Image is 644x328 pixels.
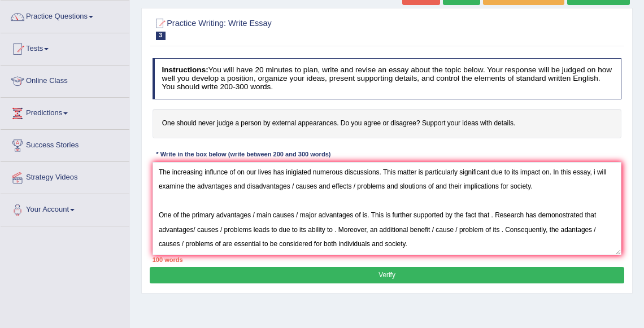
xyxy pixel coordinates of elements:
a: Tests [1,33,129,62]
h4: One should never judge a person by external appearances. Do you agree or disagree? Support your i... [153,109,622,138]
a: Predictions [1,98,129,126]
h2: Practice Writing: Write Essay [153,16,443,40]
a: Success Stories [1,130,129,158]
b: Instructions: [162,65,208,74]
div: * Write in the box below (write between 200 and 300 words) [153,150,334,160]
a: Strategy Videos [1,162,129,190]
button: Verify [150,267,624,283]
a: Practice Questions [1,1,129,29]
a: Your Account [1,194,129,222]
div: 100 words [153,255,622,264]
span: 3 [156,32,166,40]
h4: You will have 20 minutes to plan, write and revise an essay about the topic below. Your response ... [153,58,622,99]
a: Online Class [1,65,129,94]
